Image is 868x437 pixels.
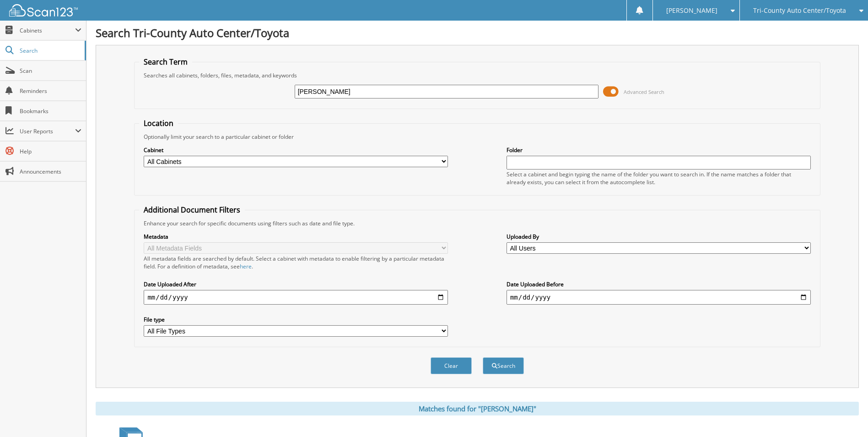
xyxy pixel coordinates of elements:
span: Tri-County Auto Center/Toyota [753,8,846,13]
a: here [240,262,252,270]
legend: Additional Document Filters [139,205,245,215]
span: Help [20,147,81,155]
div: All metadata fields are searched by default. Select a cabinet with metadata to enable filtering b... [144,255,448,270]
input: end [507,290,811,305]
h1: Search Tri-County Auto Center/Toyota [96,25,859,40]
label: Date Uploaded After [144,280,448,288]
legend: Location [139,118,178,128]
div: Select a cabinet and begin typing the name of the folder you want to search in. If the name match... [507,170,811,186]
span: Announcements [20,168,81,175]
div: Searches all cabinets, folders, files, metadata, and keywords [139,71,815,79]
div: Matches found for "[PERSON_NAME]" [96,402,859,415]
span: Bookmarks [20,107,81,115]
label: Uploaded By [507,233,811,240]
button: Search [483,357,524,374]
label: File type [144,316,448,323]
span: User Reports [20,127,75,135]
span: Scan [20,67,81,75]
span: Cabinets [20,27,75,34]
div: Optionally limit your search to a particular cabinet or folder [139,133,815,141]
label: Folder [507,146,811,154]
button: Clear [431,357,472,374]
span: Search [20,47,80,55]
span: Advanced Search [624,88,664,95]
span: Reminders [20,87,81,95]
img: scan123-logo-white.svg [9,4,78,16]
legend: Search Term [139,57,192,67]
label: Date Uploaded Before [507,280,811,288]
span: [PERSON_NAME] [666,8,717,13]
input: start [144,290,448,305]
label: Cabinet [144,146,448,154]
div: Enhance your search for specific documents using filters such as date and file type. [139,219,815,227]
iframe: Chat Widget [822,393,868,437]
label: Metadata [144,233,448,240]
